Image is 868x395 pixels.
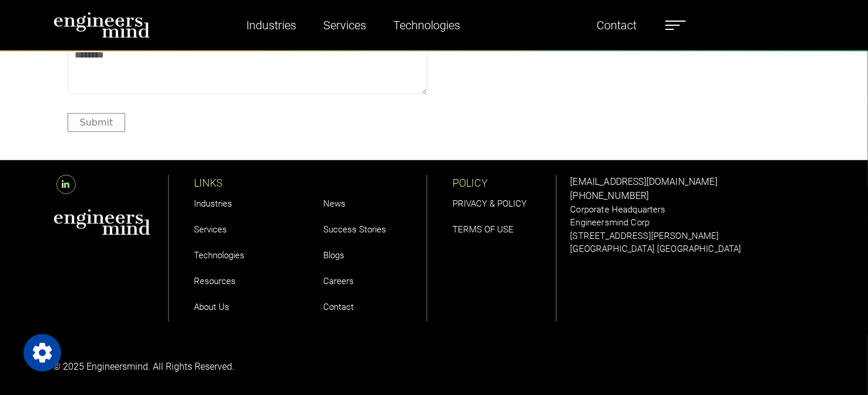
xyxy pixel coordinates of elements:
[195,198,233,209] a: Industries
[195,224,227,235] a: Services
[571,203,815,217] p: Corporate Headquarters
[53,12,150,38] img: logo
[319,12,371,39] a: Services
[195,175,298,191] p: LINKS
[195,302,230,312] a: About Us
[388,12,465,39] a: Technologies
[53,209,151,235] img: aws
[53,360,427,374] p: © 2025 Engineersmind. All Rights Reserved.
[324,224,387,235] a: Success Stories
[242,12,301,39] a: Industries
[324,198,346,209] a: News
[453,175,556,191] p: POLICY
[453,198,527,209] a: PRIVACY & POLICY
[324,302,354,312] a: Contact
[324,250,345,261] a: Blogs
[571,229,815,243] p: [STREET_ADDRESS][PERSON_NAME]
[53,179,79,190] a: LinkedIn
[195,250,245,261] a: Technologies
[324,276,354,286] a: Careers
[571,216,815,229] p: Engineersmind Corp
[571,242,815,256] p: [GEOGRAPHIC_DATA] [GEOGRAPHIC_DATA]
[592,12,642,39] a: Contact
[571,176,718,187] a: [EMAIL_ADDRESS][DOMAIN_NAME]
[571,190,649,201] a: [PHONE_NUMBER]
[68,113,126,131] button: Submit
[453,224,514,235] a: TERMS OF USE
[195,276,236,286] a: Resources
[441,44,620,90] iframe: reCAPTCHA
